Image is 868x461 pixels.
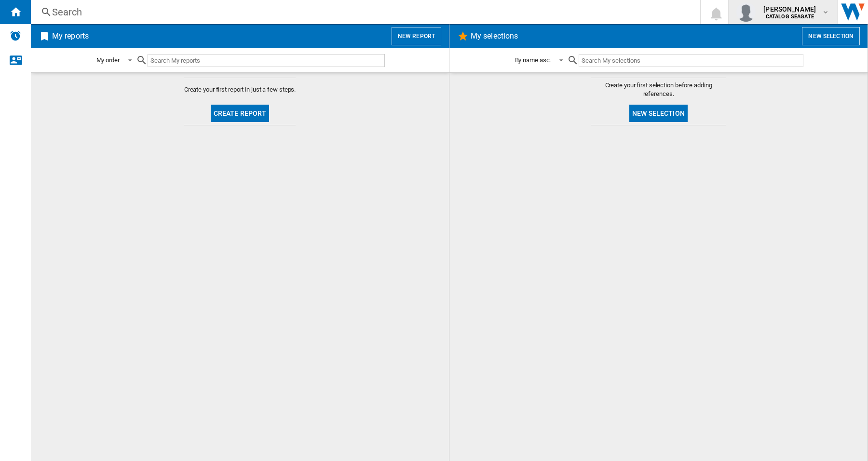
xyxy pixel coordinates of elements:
span: [PERSON_NAME] [763,4,816,14]
div: My order [96,56,120,64]
img: profile.jpg [736,2,756,22]
img: alerts-logo.svg [10,30,21,41]
button: New report [392,27,441,45]
input: Search My selections [579,54,803,67]
span: Create your first report in just a few steps. [184,85,296,94]
div: By name asc. [515,56,551,64]
button: New selection [629,105,688,122]
input: Search My reports [148,54,385,67]
h2: My selections [469,27,520,45]
button: New selection [802,27,860,45]
button: Create report [211,105,270,122]
b: CATALOG SEAGATE [766,14,814,20]
div: Search [52,5,675,19]
span: Create your first selection before adding references. [591,81,726,98]
h2: My reports [50,27,91,45]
